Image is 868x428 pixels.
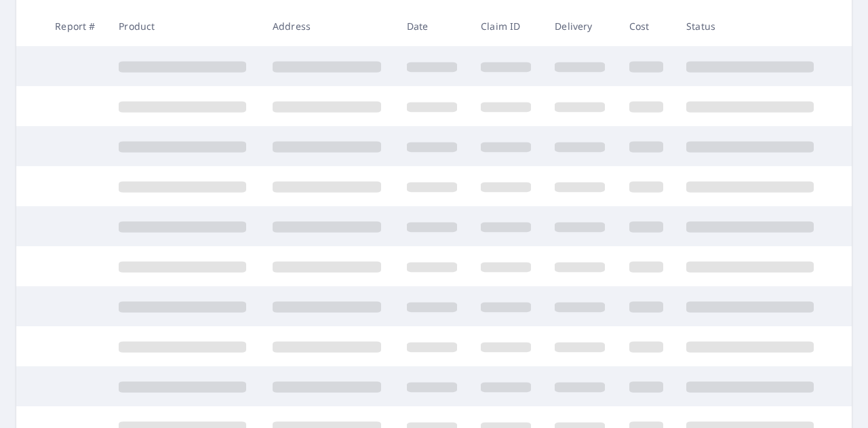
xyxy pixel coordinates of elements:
[262,6,396,46] th: Address
[544,6,618,46] th: Delivery
[470,6,544,46] th: Claim ID
[396,6,470,46] th: Date
[675,6,829,46] th: Status
[618,6,676,46] th: Cost
[44,6,108,46] th: Report #
[108,6,262,46] th: Product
